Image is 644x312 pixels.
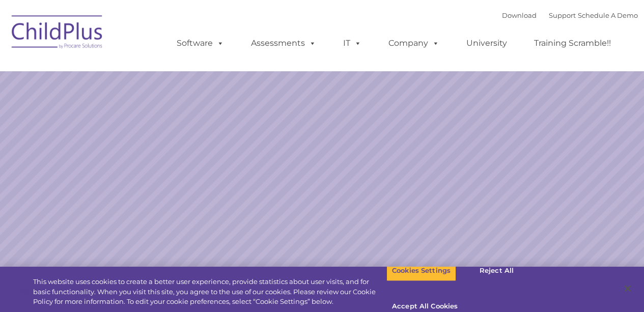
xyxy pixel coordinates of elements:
a: Training Scramble!! [524,33,621,53]
a: Download [502,11,537,19]
a: Company [378,33,450,53]
font: | [502,11,638,19]
a: University [456,33,517,53]
a: Schedule A Demo [578,11,638,19]
a: Assessments [241,33,326,53]
img: ChildPlus by Procare Solutions [7,8,108,59]
a: IT [333,33,372,53]
button: Reject All [465,260,528,281]
button: Cookies Settings [386,260,456,281]
a: Software [166,33,234,53]
button: Close [617,277,639,300]
div: This website uses cookies to create a better user experience, provide statistics about user visit... [33,277,386,307]
a: Support [549,11,576,19]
